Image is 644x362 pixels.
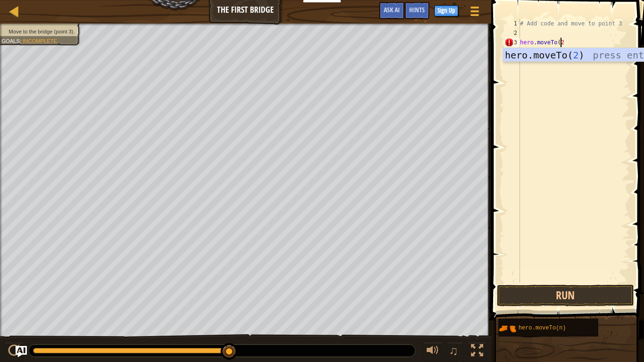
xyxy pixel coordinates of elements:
div: 3 [504,38,520,47]
div: 2 [504,28,520,38]
span: ♫ [449,344,458,358]
button: Toggle fullscreen [468,342,487,362]
div: 1 [504,19,520,28]
span: Move to the bridge (point 3). [9,28,75,34]
button: Adjust volume [423,342,442,362]
span: hero.moveTo(n) [519,325,566,331]
button: ♫ [447,342,463,362]
img: portrait.png [498,320,516,337]
span: Hints [409,5,425,14]
div: 4 [504,47,520,57]
button: Ask AI [379,2,405,19]
button: Run [497,285,634,306]
span: Goals [1,38,20,44]
span: Incomplete [23,38,57,44]
button: Ask AI [16,346,27,357]
button: Ctrl + P: Play [5,342,24,362]
span: : [20,38,23,44]
span: Ask AI [384,5,400,14]
button: Show game menu [463,2,487,24]
li: Move to the bridge (point 3). [1,28,74,35]
button: Sign Up [434,5,458,16]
